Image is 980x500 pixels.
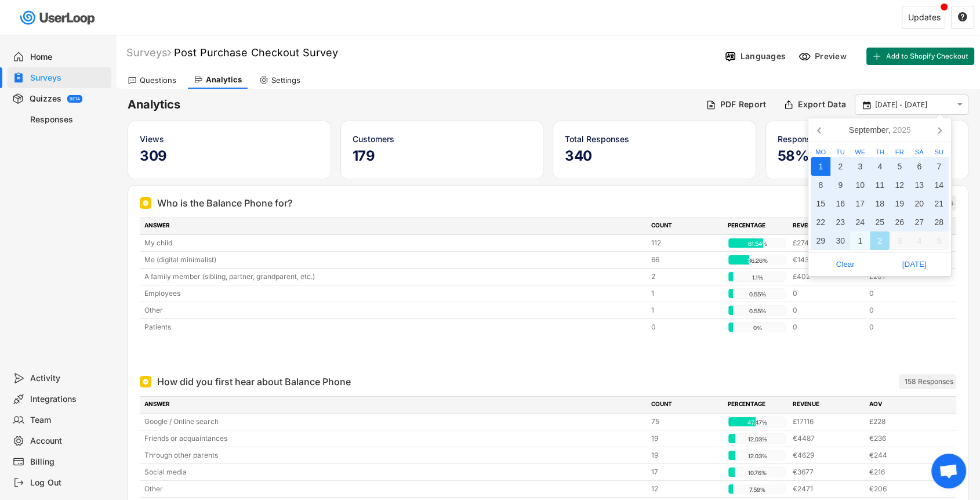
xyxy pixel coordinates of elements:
div: 9 [830,176,850,194]
div: 0% [731,323,784,333]
div: Response Rate [778,133,957,145]
span: Add to Shopify Checkout [886,53,968,60]
div: Tu [830,149,850,155]
div: £27471 [793,238,862,248]
div: 0 [869,305,939,316]
div: COUNT [651,221,721,231]
div: 0 [869,288,939,299]
text:  [957,100,963,110]
div: AOV [869,400,939,410]
div: 15 [811,194,830,213]
div: Su [929,149,949,155]
div: £201 [869,271,939,282]
div: 7.59% [731,484,784,495]
div: Other [144,305,644,316]
div: 28 [929,213,949,231]
div: Home [30,52,107,63]
div: Views [140,133,319,145]
input: Select Date Range [875,99,952,111]
h5: 309 [140,147,319,165]
button: Add to Shopify Checkout [866,48,974,65]
div: £228 [869,416,939,427]
div: 36.26% [731,255,784,266]
div: 20 [909,194,929,213]
font: Post Purchase Checkout Survey [174,46,338,59]
text:  [958,12,967,22]
i: 2025 [892,126,910,134]
img: Language%20Icon.svg [724,50,736,63]
img: Single Select [142,200,149,206]
div: 2 [870,231,890,250]
div: Preview [815,51,850,61]
div: €244 [869,450,939,461]
div: 61.54% [731,238,784,249]
button:  [954,100,965,110]
div: BETA [70,97,80,101]
button: Clear [811,255,880,274]
div: 112 [651,238,721,248]
div: 29 [811,231,830,250]
div: Responses [30,114,107,125]
div: Activity [30,373,107,384]
div: 66 [651,255,721,265]
div: ANSWER [144,400,644,410]
div: €236 [869,433,939,444]
div: COUNT [651,400,721,410]
button:  [957,12,968,23]
div: 1 [651,288,721,299]
div: Th [870,149,890,155]
h5: 340 [565,147,744,165]
div: Surveys [126,46,171,59]
div: Integrations [30,394,107,405]
div: 1 [651,305,721,316]
div: Log Out [30,477,107,488]
div: Analytics [206,75,242,85]
div: ANSWER [144,221,644,231]
div: €2471 [793,484,862,494]
div: Chat abierto [931,454,966,488]
div: 10 [850,176,870,194]
div: 0 [793,305,862,316]
div: Export Data [798,99,846,110]
div: Updates [908,13,941,21]
div: 18 [870,194,890,213]
div: 12 [890,176,909,194]
div: 2 [651,271,721,282]
div: 14 [929,176,949,194]
div: 13 [909,176,929,194]
div: 47.47% [731,417,784,427]
div: Surveys [30,73,107,84]
div: 16 [830,194,850,213]
div: £17116 [793,416,862,427]
div: €216 [869,467,939,477]
div: PERCENTAGE [728,221,786,231]
div: 7 [929,157,949,176]
div: 0 [793,288,862,299]
div: Mo [811,149,830,155]
div: 0.55% [731,306,784,316]
div: 25 [870,213,890,231]
div: Billing [30,456,107,468]
div: REVENUE [793,400,862,410]
div: 4 [909,231,929,250]
div: Employees [144,288,644,299]
div: Patients [144,322,644,332]
div: £402 [793,271,862,282]
img: Single Select [142,378,149,385]
div: €4629 [793,450,862,461]
div: 5 [929,231,949,250]
div: 19 [651,450,721,461]
div: 26 [890,213,909,231]
div: Quizzes [30,93,61,104]
div: 3 [890,231,909,250]
div: Who is the Balance Phone for? [157,196,292,210]
div: Social media [144,467,644,477]
div: 5 [890,157,909,176]
div: How did you first hear about Balance Phone [157,375,351,389]
div: €4487 [793,433,862,444]
div: 24 [850,213,870,231]
div: 12.03% [731,434,784,444]
div: 21 [929,194,949,213]
div: 1 [811,157,830,176]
